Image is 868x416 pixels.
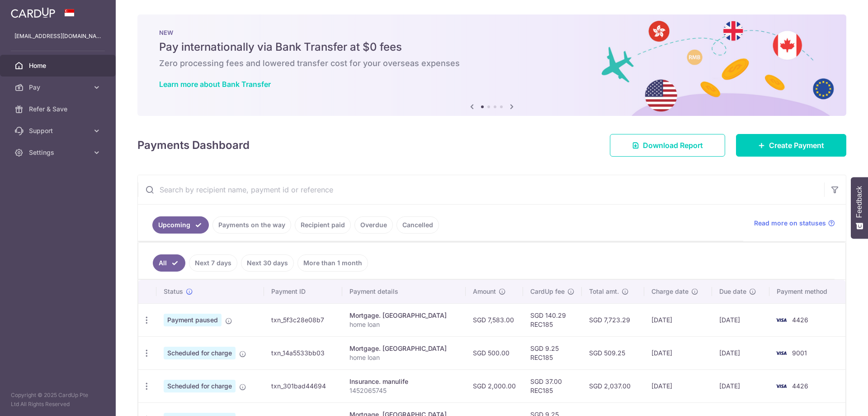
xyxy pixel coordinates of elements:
[212,216,291,234] a: Payments on the way
[29,105,89,114] span: Refer & Save
[349,311,459,320] div: Mortgage. [GEOGRAPHIC_DATA]
[264,303,342,336] td: txn_5f3c28e08b7
[164,380,236,392] span: Scheduled for charge
[152,216,209,234] a: Upcoming
[164,287,183,296] span: Status
[29,126,89,135] span: Support
[644,336,712,369] td: [DATE]
[644,303,712,336] td: [DATE]
[812,389,859,411] iframe: 打开一个小组件，您可以在其中找到更多信息
[473,287,496,296] span: Amount
[769,140,824,151] span: Create Payment
[396,216,439,234] a: Cancelled
[855,186,863,218] span: Feedback
[189,254,237,272] a: Next 7 days
[138,175,824,204] input: Search by recipient name, payment id or reference
[589,287,619,296] span: Total amt.
[349,377,459,386] div: Insurance. manulife
[610,134,725,157] a: Download Report
[342,280,466,303] th: Payment details
[582,336,644,369] td: SGD 509.25
[137,137,250,153] h4: Payments Dashboard
[712,303,769,336] td: [DATE]
[29,148,89,157] span: Settings
[11,7,55,18] img: CardUp
[14,32,101,41] p: [EMAIL_ADDRESS][DOMAIN_NAME]
[769,280,845,303] th: Payment method
[159,40,825,54] h5: Pay internationally via Bank Transfer at $0 fees
[712,369,769,402] td: [DATE]
[241,254,294,272] a: Next 30 days
[712,336,769,369] td: [DATE]
[164,314,222,326] span: Payment paused
[792,349,807,357] span: 9001
[264,336,342,369] td: txn_14a5533bb03
[792,382,808,390] span: 4426
[772,381,790,392] img: Bank Card
[354,216,393,234] a: Overdue
[643,140,703,151] span: Download Report
[264,280,342,303] th: Payment ID
[772,315,790,325] img: Bank Card
[349,320,459,329] p: home loan
[719,287,746,296] span: Due date
[153,254,185,272] a: All
[466,303,523,336] td: SGD 7,583.00
[159,29,825,36] p: NEW
[137,14,846,116] img: Bank transfer banner
[466,369,523,402] td: SGD 2,000.00
[466,336,523,369] td: SGD 500.00
[159,80,271,89] a: Learn more about Bank Transfer
[164,347,236,359] span: Scheduled for charge
[297,254,368,272] a: More than 1 month
[523,369,582,402] td: SGD 37.00 REC185
[651,287,689,296] span: Charge date
[159,58,825,69] h6: Zero processing fees and lowered transfer cost for your overseas expenses
[736,134,846,157] a: Create Payment
[295,216,351,234] a: Recipient paid
[349,344,459,353] div: Mortgage. [GEOGRAPHIC_DATA]
[754,219,835,228] a: Read more on statuses
[582,303,644,336] td: SGD 7,723.29
[644,369,712,402] td: [DATE]
[754,219,826,228] span: Read more on statuses
[523,336,582,369] td: SGD 9.25 REC185
[349,386,459,395] p: 1452065745
[792,316,808,324] span: 4426
[530,287,565,296] span: CardUp fee
[523,303,582,336] td: SGD 140.29 REC185
[29,83,89,92] span: Pay
[349,353,459,362] p: home loan
[851,177,868,239] button: Feedback - Show survey
[29,61,89,70] span: Home
[772,348,790,359] img: Bank Card
[264,369,342,402] td: txn_301bad44694
[582,369,644,402] td: SGD 2,037.00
